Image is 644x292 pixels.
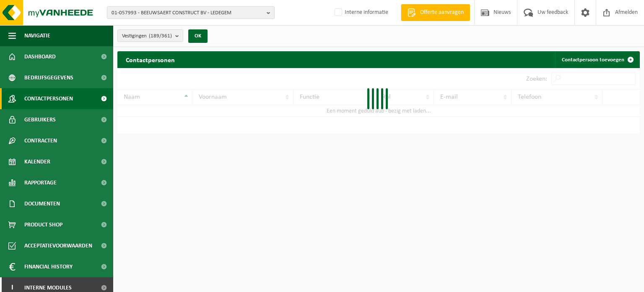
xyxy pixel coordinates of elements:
count: (189/361) [149,33,172,39]
button: Vestigingen(189/361) [117,29,183,42]
span: Contactpersonen [24,88,73,109]
a: Offerte aanvragen [401,4,470,21]
a: Contactpersoon toevoegen [555,51,639,68]
span: Contracten [24,130,57,151]
span: Vestigingen [122,30,172,42]
span: Documenten [24,193,60,214]
span: Gebruikers [24,109,56,130]
label: Interne informatie [333,6,388,19]
span: Product Shop [24,214,62,235]
span: 01-057993 - BEEUWSAERT CONSTRUCT BV - LEDEGEM [112,7,263,19]
span: Financial History [24,256,73,277]
span: Offerte aanvragen [418,8,466,17]
span: Rapportage [24,172,57,193]
button: 01-057993 - BEEUWSAERT CONSTRUCT BV - LEDEGEM [107,6,275,19]
span: Bedrijfsgegevens [24,67,73,88]
span: Navigatie [24,25,50,46]
span: Dashboard [24,46,56,67]
span: Acceptatievoorwaarden [24,235,92,256]
span: Kalender [24,151,50,172]
button: OK [188,29,208,43]
h2: Contactpersonen [117,51,183,68]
